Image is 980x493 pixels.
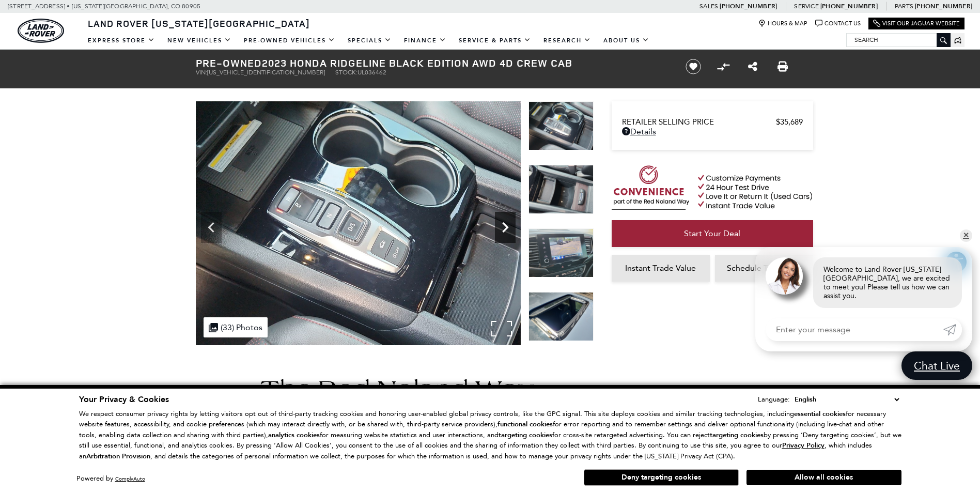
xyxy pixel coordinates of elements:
[622,117,776,127] span: Retailer Selling Price
[715,255,813,282] a: Schedule Test Drive
[528,101,594,150] img: Used 2023 Pacific Pewter Metallic Honda Black Edition image 23
[758,396,790,403] div: Language:
[88,17,310,29] span: Land Rover [US_STATE][GEOGRAPHIC_DATA]
[76,475,145,482] div: Powered by
[528,228,594,278] img: Used 2023 Pacific Pewter Metallic Honda Black Edition image 25
[684,228,740,238] span: Start Your Deal
[207,69,325,76] span: [US_VEHICLE_IDENTIFICATION_NUMBER]
[794,3,818,10] span: Service
[115,475,145,482] a: ComplyAuto
[782,441,825,450] u: Privacy Policy
[748,60,757,73] a: Share this Pre-Owned 2023 Honda Ridgeline Black Edition AWD 4D Crew Cab
[622,117,803,127] a: Retailer Selling Price $35,689
[727,263,801,273] span: Schedule Test Drive
[612,220,813,247] a: Start Your Deal
[847,34,950,46] input: Search
[943,318,962,341] a: Submit
[86,452,150,461] strong: Arbitration Provision
[196,56,262,70] strong: Pre-Owned
[901,351,972,380] a: Chat Live
[625,263,696,273] span: Instant Trade Value
[196,69,207,76] span: VIN:
[82,32,161,50] a: EXPRESS STORE
[18,19,64,43] img: Land Rover
[82,32,656,50] nav: Main Navigation
[499,430,552,440] strong: targeting cookies
[710,430,764,440] strong: targeting cookies
[528,292,594,341] img: Used 2023 Pacific Pewter Metallic Honda Black Edition image 26
[715,59,731,74] button: Compare Vehicle
[895,3,913,10] span: Parts
[794,409,846,419] strong: essential cookies
[528,165,594,214] img: Used 2023 Pacific Pewter Metallic Honda Black Edition image 24
[537,32,597,50] a: Research
[612,255,710,282] a: Instant Trade Value
[682,58,705,75] button: Save vehicle
[161,32,238,50] a: New Vehicles
[335,69,357,76] span: Stock:
[341,32,398,50] a: Specials
[201,212,222,243] div: Previous
[792,394,901,405] select: Language Select
[873,20,960,27] a: Visit Our Jaguar Website
[238,32,341,50] a: Pre-Owned Vehicles
[18,19,64,43] a: land-rover
[746,470,901,485] button: Allow all cookies
[196,101,521,345] img: Used 2023 Pacific Pewter Metallic Honda Black Edition image 23
[820,2,878,10] a: [PHONE_NUMBER]
[82,17,316,29] a: Land Rover [US_STATE][GEOGRAPHIC_DATA]
[204,317,268,337] div: (33) Photos
[758,20,807,27] a: Hours & Map
[79,394,169,405] span: Your Privacy & Cookies
[497,420,553,429] strong: functional cookies
[398,32,453,50] a: Finance
[268,430,320,440] strong: analytics cookies
[909,359,965,373] span: Chat Live
[196,57,668,69] h1: 2023 Honda Ridgeline Black Edition AWD 4D Crew Cab
[766,257,803,295] img: Agent profile photo
[915,2,972,10] a: [PHONE_NUMBER]
[699,3,718,10] span: Sales
[495,212,516,243] div: Next
[777,60,788,73] a: Print this Pre-Owned 2023 Honda Ridgeline Black Edition AWD 4D Crew Cab
[720,2,777,10] a: [PHONE_NUMBER]
[79,409,901,462] p: We respect consumer privacy rights by letting visitors opt out of third-party tracking cookies an...
[815,20,861,27] a: Contact Us
[597,32,656,50] a: About Us
[584,469,739,486] button: Deny targeting cookies
[453,32,537,50] a: Service & Parts
[813,257,962,308] div: Welcome to Land Rover [US_STATE][GEOGRAPHIC_DATA], we are excited to meet you! Please tell us how...
[8,3,200,10] a: [STREET_ADDRESS] • [US_STATE][GEOGRAPHIC_DATA], CO 80905
[622,127,803,136] a: Details
[357,69,386,76] span: UL036462
[776,117,803,127] span: $35,689
[766,318,943,341] input: Enter your message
